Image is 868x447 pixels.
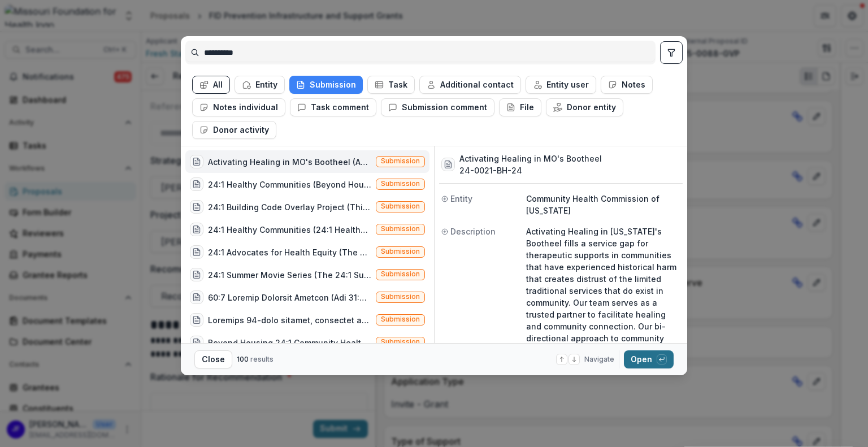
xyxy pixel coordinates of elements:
h3: Activating Healing in MO's Bootheel [459,153,602,164]
span: Description [450,225,496,237]
span: Submission [381,157,420,165]
button: Close [194,350,232,368]
button: Additional contact [419,76,521,94]
button: Notes [601,76,653,94]
button: Open [624,350,674,368]
span: Navigate [584,354,614,364]
button: Notes individual [192,98,285,116]
div: 24:1 Summer Movie Series (The 24:1 Summer Movie Series is a free monthly event that will build so... [208,269,371,281]
p: Activating Healing in [US_STATE]'s Bootheel fills a service gap for therapeutic supports in commu... [526,225,680,403]
button: toggle filters [660,41,683,64]
div: 24:1 Advocates for Health Equity (The 24:1 Initiative in the Normandy Schools Collaborative bring... [208,246,371,258]
span: Submission [381,338,420,346]
div: 24:1 Building Code Overlay Project (This Building Code Overlay project is a two-year, cross-secto... [208,201,371,213]
h3: 24-0021-BH-24 [459,164,602,176]
button: Task [367,76,415,94]
span: 100 [237,355,249,363]
span: Submission [381,202,420,210]
span: results [250,355,274,363]
button: Entity user [526,76,596,94]
p: Community Health Commission of [US_STATE] [526,193,680,216]
button: Donor entity [546,98,623,116]
div: Loremips 94-dolo sitamet, consectet adipisc, elitseddoe tem incid utlabore et dolorem al enimadmi... [208,314,371,326]
span: Submission [381,270,420,278]
span: Submission [381,315,420,323]
button: Submission [289,76,363,94]
div: Beyond Housing 24:1 Community Health Worker Project (Beyond Housing will employ two Community Hea... [208,337,371,349]
span: Submission [381,248,420,255]
div: 24:1 Healthy Communities (Beyond Housing requests funds to continue the 24:1 Healthy Communities ... [208,179,371,190]
span: Entity [450,193,472,205]
button: Entity [235,76,285,94]
button: Donor activity [192,121,276,139]
button: Submission comment [381,98,494,116]
div: 60:7 Loremip Dolorsit Ametcon (Adi 31:6 Elitsed Doeiusmo Tempori utla etdolo m aliquae adminimven... [208,292,371,303]
span: Submission [381,225,420,233]
span: Submission [381,180,420,188]
span: Submission [381,293,420,301]
div: 24:1 Healthy Communities (24:1 Healthy Communities is an initiative to reduce [MEDICAL_DATA] in t... [208,224,371,236]
button: All [192,76,230,94]
button: Task comment [290,98,376,116]
div: Activating Healing in MO's Bootheel (Activating Healing in [US_STATE]'s Bootheel fills a service ... [208,156,371,168]
button: File [499,98,541,116]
